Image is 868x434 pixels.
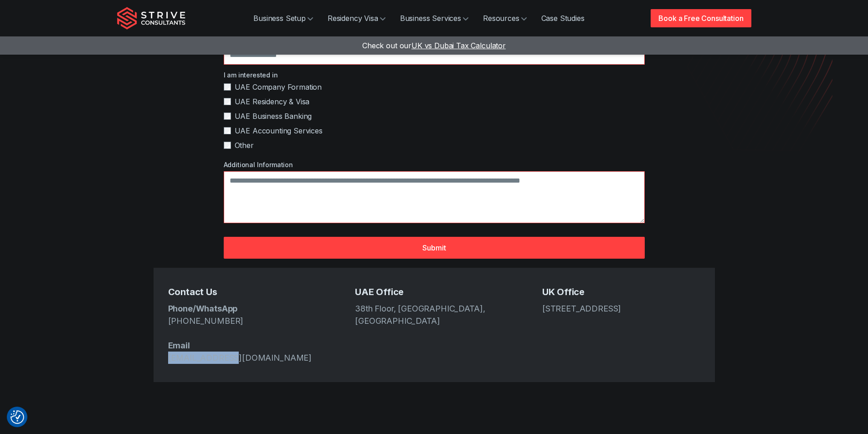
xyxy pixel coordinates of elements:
[411,41,506,50] span: UK vs Dubai Tax Calculator
[224,98,231,105] input: UAE Residency & Visa
[224,127,231,134] input: UAE Accounting Services
[320,9,393,27] a: Residency Visa
[355,286,513,299] h5: UAE Office
[168,304,238,313] strong: Phone/WhatsApp
[224,160,645,169] label: Additional Information
[235,82,322,92] span: UAE Company Formation
[10,410,24,424] img: Revisit consent button
[393,9,476,27] a: Business Services
[168,341,190,350] strong: Email
[355,302,513,327] address: 38th Floor, [GEOGRAPHIC_DATA], [GEOGRAPHIC_DATA]
[235,111,312,122] span: UAE Business Banking
[651,9,751,27] a: Book a Free Consultation
[224,83,231,91] input: UAE Company Formation
[168,286,326,299] h5: Contact Us
[235,125,323,136] span: UAE Accounting Services
[542,302,700,315] address: [STREET_ADDRESS]
[10,410,24,424] button: Consent Preferences
[168,316,244,326] a: [PHONE_NUMBER]
[224,237,645,259] button: Submit
[168,353,312,363] a: [EMAIL_ADDRESS][DOMAIN_NAME]
[542,286,700,299] h5: UK Office
[224,112,231,120] input: UAE Business Banking
[534,9,592,27] a: Case Studies
[117,7,185,30] img: Strive Consultants
[476,9,534,27] a: Resources
[224,70,645,80] label: I am interested in
[224,142,231,149] input: Other
[362,41,506,50] a: Check out ourUK vs Dubai Tax Calculator
[235,140,254,151] span: Other
[235,96,310,107] span: UAE Residency & Visa
[246,9,320,27] a: Business Setup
